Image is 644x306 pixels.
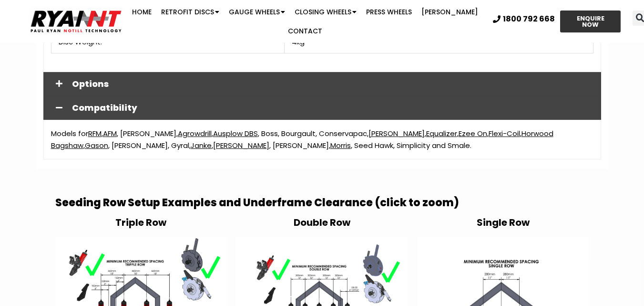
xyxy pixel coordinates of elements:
a: [PERSON_NAME] [417,2,483,21]
h4: Double Row [236,218,408,227]
img: Ryan NT logo [29,7,124,36]
a: Closing Wheels [290,2,361,21]
a: Ezee On [459,128,487,138]
h2: Seeding Row Setup Examples and Underframe Clearance (click to zoom) [55,198,589,208]
a: Contact [283,21,327,41]
a: Morris [330,140,351,150]
a: Gauge Wheels [224,2,290,21]
a: Ausplow DBS [213,128,258,138]
span: Compatibility [72,104,593,112]
span: Options [72,80,593,88]
a: Equalizer [426,128,457,138]
a: AFM [103,128,117,138]
a: [PERSON_NAME] [368,128,425,138]
a: ENQUIRE NOW [560,11,621,32]
h4: Single Row [417,218,589,227]
a: Gason [85,140,108,150]
a: Home [127,2,156,21]
a: 1800 792 668 [493,15,555,23]
a: Press Wheels [361,2,417,21]
a: [PERSON_NAME] [213,140,269,150]
a: Janke [191,140,212,150]
a: Flexi-Coil [489,128,520,138]
span: 1800 792 668 [503,15,555,23]
a: Agrowdrill [178,128,212,138]
a: Retrofit Discs [156,2,224,21]
span: ENQUIRE NOW [569,15,613,28]
p: Models for , , [PERSON_NAME], , , Boss, Bourgault, Conservapac, , , , , , , [PERSON_NAME], Gyral,... [51,127,593,152]
a: RFM [88,128,102,138]
nav: Menu [125,2,486,41]
h4: Triple Row [55,218,227,227]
